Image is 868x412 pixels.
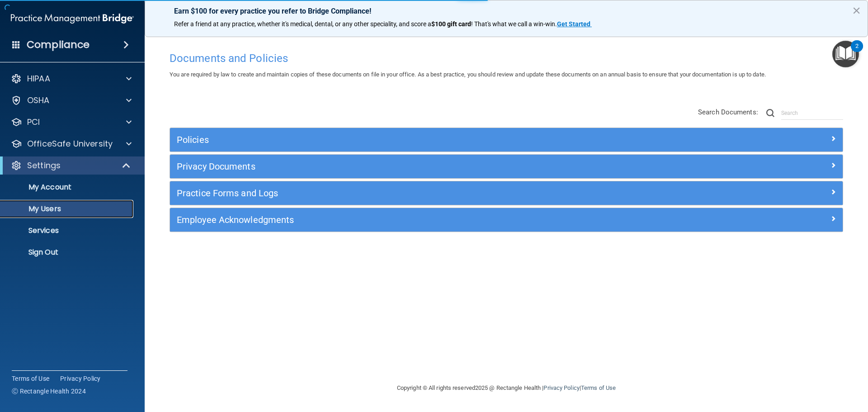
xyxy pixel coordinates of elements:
a: PCI [11,117,132,128]
h5: Policies [177,135,668,145]
span: You are required by law to create and maintain copies of these documents on file in your office. ... [170,71,766,78]
div: 2 [855,46,859,58]
img: ic-search.3b580494.png [766,109,774,117]
a: Practice Forms and Logs [177,186,836,200]
a: Privacy Documents [177,159,836,174]
a: Settings [11,160,131,171]
a: Privacy Policy [60,374,101,383]
strong: $100 gift card [431,20,471,28]
a: Terms of Use [12,374,49,383]
div: Copyright © All rights reserved 2025 @ Rectangle Health | | [341,374,671,403]
img: PMB logo [11,9,134,28]
p: Settings [27,160,61,171]
p: Sign Out [6,248,129,257]
strong: Get Started [557,20,590,28]
button: Open Resource Center, 2 new notifications [832,41,859,67]
input: Search [781,106,843,120]
h5: Employee Acknowledgments [177,215,668,225]
a: Employee Acknowledgments [177,213,836,227]
h5: Privacy Documents [177,161,668,171]
h4: Compliance [27,38,90,51]
a: HIPAA [11,73,132,84]
p: Services [6,226,129,235]
span: ! That's what we call a win-win. [471,20,557,28]
button: Close [852,3,861,18]
p: HIPAA [27,73,50,84]
span: Ⓒ Rectangle Health 2024 [12,387,86,396]
a: Get Started [557,20,592,28]
a: Privacy Policy [543,384,579,391]
p: My Users [6,204,129,213]
h4: Documents and Policies [170,52,843,64]
p: OSHA [27,95,50,106]
a: OfficeSafe University [11,138,132,149]
a: Policies [177,133,836,147]
p: OfficeSafe University [27,138,113,149]
a: OSHA [11,95,132,106]
h5: Practice Forms and Logs [177,188,668,198]
span: Search Documents: [698,108,758,116]
p: PCI [27,117,40,128]
p: My Account [6,183,129,192]
a: Terms of Use [581,384,616,391]
p: Earn $100 for every practice you refer to Bridge Compliance! [174,7,839,15]
span: Refer a friend at any practice, whether it's medical, dental, or any other speciality, and score a [174,20,431,28]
